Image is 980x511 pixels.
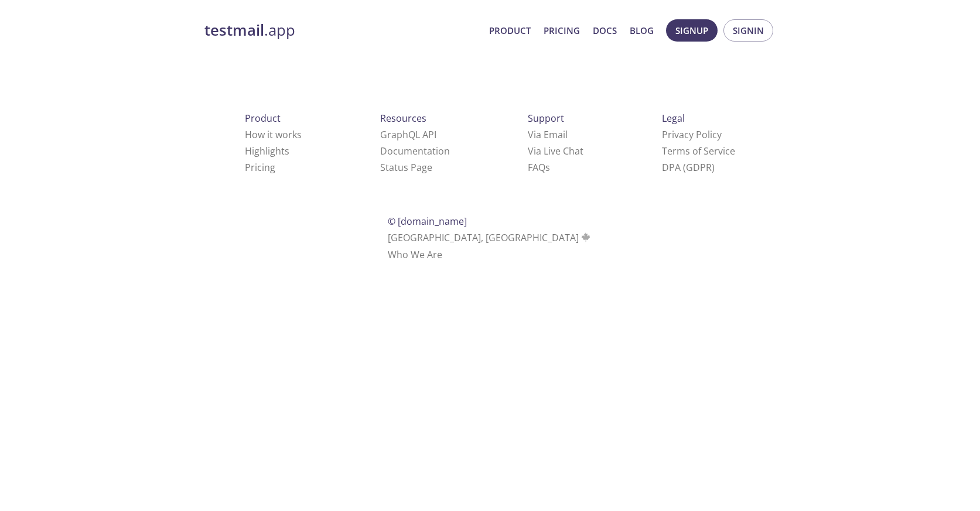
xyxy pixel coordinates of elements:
[662,161,715,174] a: DPA (GDPR)
[662,112,685,125] span: Legal
[380,112,426,125] span: Resources
[380,161,432,174] a: Status Page
[733,23,764,38] span: Signin
[666,19,718,42] button: Signup
[544,23,580,38] a: Pricing
[388,215,467,228] span: © [DOMAIN_NAME]
[593,23,617,38] a: Docs
[204,20,264,40] strong: testmail
[489,23,531,38] a: Product
[723,19,773,42] button: Signin
[528,161,550,174] a: FAQ
[245,112,281,125] span: Product
[545,161,550,174] span: s
[388,231,592,244] span: [GEOGRAPHIC_DATA], [GEOGRAPHIC_DATA]
[630,23,654,38] a: Blog
[380,145,450,157] a: Documentation
[204,20,480,40] a: testmail.app
[662,145,735,157] a: Terms of Service
[245,128,302,141] a: How it works
[388,248,442,261] a: Who We Are
[675,23,708,38] span: Signup
[662,128,722,141] a: Privacy Policy
[528,112,564,125] span: Support
[245,161,275,174] a: Pricing
[528,128,568,141] a: Via Email
[380,128,436,141] a: GraphQL API
[245,145,289,157] a: Highlights
[528,145,583,157] a: Via Live Chat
